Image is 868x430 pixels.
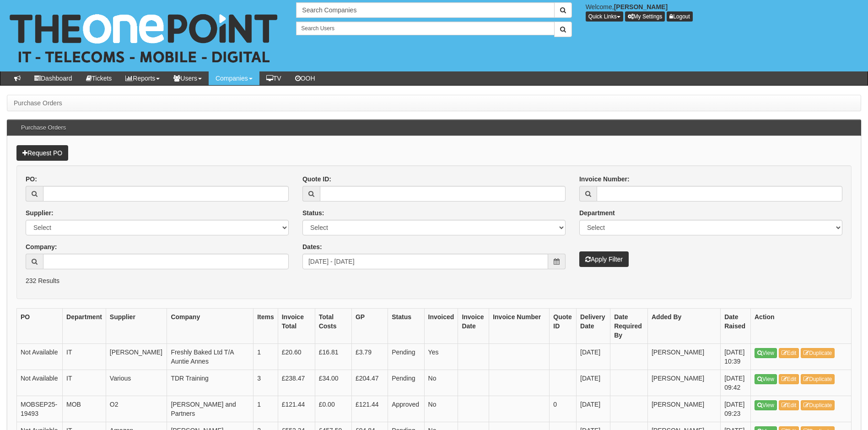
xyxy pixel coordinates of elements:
[577,344,610,370] td: [DATE]
[388,370,424,396] td: Pending
[17,370,63,396] td: Not Available
[16,120,70,136] h3: Purchase Orders
[579,2,868,22] div: Welcome,
[755,374,777,384] a: View
[302,174,331,184] label: Quote ID:
[577,370,610,396] td: [DATE]
[751,309,852,344] th: Action
[167,370,253,396] td: TDR Training
[458,309,489,344] th: Invoice Date
[614,3,668,11] b: [PERSON_NAME]
[351,396,388,422] td: £121.44
[302,242,322,251] label: Dates:
[755,400,777,410] a: View
[302,208,324,218] label: Status:
[351,309,388,344] th: GP
[288,71,322,85] a: OOH
[550,396,577,422] td: 0
[209,71,259,85] a: Companies
[17,309,63,344] th: PO
[721,370,751,396] td: [DATE] 09:42
[315,396,351,422] td: £0.00
[253,396,278,422] td: 1
[424,309,458,344] th: Invoiced
[26,208,54,218] label: Supplier:
[14,98,62,108] li: Purchase Orders
[278,396,315,422] td: £121.44
[801,348,835,358] a: Duplicate
[755,348,777,358] a: View
[253,344,278,370] td: 1
[253,370,278,396] td: 3
[63,344,106,370] td: IT
[610,309,648,344] th: Date Required By
[259,71,288,85] a: TV
[16,145,68,161] a: Request PO
[167,396,253,422] td: [PERSON_NAME] and Partners
[315,309,351,344] th: Total Costs
[26,276,842,285] p: 232 Results
[647,344,720,370] td: [PERSON_NAME]
[647,370,720,396] td: [PERSON_NAME]
[17,396,63,422] td: MOBSEP25-19493
[167,309,253,344] th: Company
[278,370,315,396] td: £238.47
[586,11,623,22] button: Quick Links
[577,309,610,344] th: Delivery Date
[119,71,167,85] a: Reports
[27,71,79,85] a: Dashboard
[579,251,629,267] button: Apply Filter
[779,348,799,358] a: Edit
[579,174,630,184] label: Invoice Number:
[315,344,351,370] td: £16.81
[106,370,167,396] td: Various
[801,400,835,410] a: Duplicate
[424,370,458,396] td: No
[801,374,835,384] a: Duplicate
[278,344,315,370] td: £20.60
[63,370,106,396] td: IT
[667,11,693,22] a: Logout
[388,309,424,344] th: Status
[351,344,388,370] td: £3.79
[579,208,615,218] label: Department
[625,11,665,22] a: My Settings
[388,344,424,370] td: Pending
[17,344,63,370] td: Not Available
[167,71,209,85] a: Users
[106,396,167,422] td: O2
[63,396,106,422] td: MOB
[63,309,106,344] th: Department
[106,344,167,370] td: [PERSON_NAME]
[577,396,610,422] td: [DATE]
[351,370,388,396] td: £204.47
[721,396,751,422] td: [DATE] 09:23
[79,71,119,85] a: Tickets
[278,309,315,344] th: Invoice Total
[721,344,751,370] td: [DATE] 10:39
[647,396,720,422] td: [PERSON_NAME]
[296,22,554,35] input: Search Users
[424,344,458,370] td: Yes
[296,2,554,18] input: Search Companies
[167,344,253,370] td: Freshly Baked Ltd T/A Auntie Annes
[253,309,278,344] th: Items
[424,396,458,422] td: No
[779,374,799,384] a: Edit
[26,174,37,184] label: PO:
[388,396,424,422] td: Approved
[489,309,550,344] th: Invoice Number
[550,309,577,344] th: Quote ID
[721,309,751,344] th: Date Raised
[315,370,351,396] td: £34.00
[26,242,57,251] label: Company:
[106,309,167,344] th: Supplier
[779,400,799,410] a: Edit
[647,309,720,344] th: Added By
